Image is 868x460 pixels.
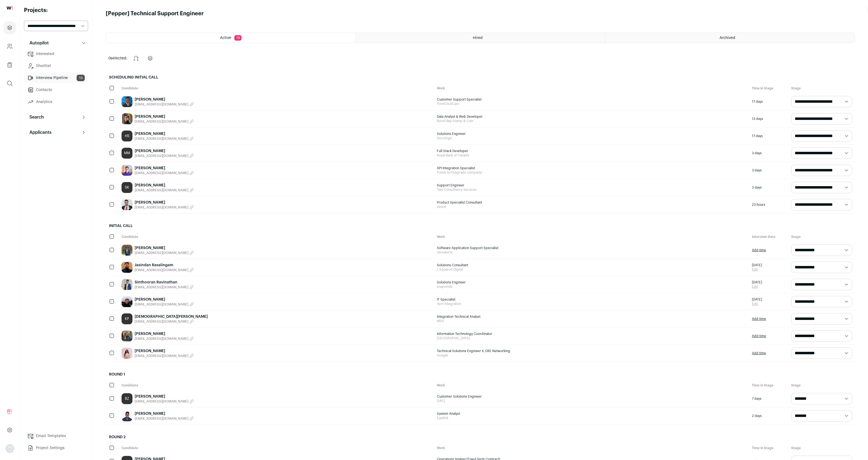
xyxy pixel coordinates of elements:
[788,380,855,390] div: Stage
[24,112,88,123] button: Search
[437,263,747,267] span: Solutions Consultant
[437,149,747,153] span: Full Stack Developer
[749,128,788,144] div: 17 days
[135,302,194,307] button: [EMAIL_ADDRESS][DOMAIN_NAME]
[135,114,194,119] a: [PERSON_NAME]
[135,354,194,358] button: [EMAIL_ADDRESS][DOMAIN_NAME]
[135,154,188,158] span: [EMAIL_ADDRESS][DOMAIN_NAME]
[437,332,747,336] span: Information Technology Coordinator
[135,285,188,289] span: [EMAIL_ADDRESS][DOMAIN_NAME]
[135,102,194,107] button: [EMAIL_ADDRESS][DOMAIN_NAME]
[106,71,855,83] h2: Scheduling Initial Call
[135,268,188,272] span: [EMAIL_ADDRESS][DOMAIN_NAME]
[24,127,88,138] button: Applicants
[437,297,747,302] span: IT Specialist
[437,200,747,205] span: Product Specialist Consultant
[437,97,747,102] span: Customer Support Specialist
[135,205,188,210] span: [EMAIL_ADDRESS][DOMAIN_NAME]
[749,110,788,127] div: 13 days
[135,319,208,324] button: [EMAIL_ADDRESS][DOMAIN_NAME]
[135,102,188,107] span: [EMAIL_ADDRESS][DOMAIN_NAME]
[135,251,188,255] span: [EMAIL_ADDRESS][DOMAIN_NAME]
[135,251,194,255] button: [EMAIL_ADDRESS][DOMAIN_NAME]
[749,179,788,196] div: 3 days
[135,188,194,192] button: [EMAIL_ADDRESS][DOMAIN_NAME]
[5,444,14,453] button: Open dropdown
[749,407,788,424] div: 2 days
[7,7,13,10] img: wellfound-shorthand-0d5821cbd27db2630d0214b213865d53afaa358527fdda9d0ea32b1df1b89c2c.svg
[437,285,747,289] span: snapsmile
[437,246,747,250] span: Software Application Support Specialist
[108,56,127,61] span: selected:
[605,33,855,43] a: Archived
[437,102,747,106] span: PointClickCare
[135,280,194,285] a: Sinthooran Ravinathan
[437,302,747,306] span: Xprt Integration
[473,36,483,40] span: Hired
[749,380,788,390] div: Time in Stage
[135,302,188,307] span: [EMAIL_ADDRESS][DOMAIN_NAME]
[135,148,194,154] a: [PERSON_NAME]
[24,7,88,14] h2: Projects:
[749,162,788,179] div: 3 days
[437,136,747,140] span: DocuSign
[135,354,188,358] span: [EMAIL_ADDRESS][DOMAIN_NAME]
[135,119,194,124] button: [EMAIL_ADDRESS][DOMAIN_NAME]
[135,297,194,302] a: [PERSON_NAME]
[752,302,762,306] a: Edit
[77,75,85,81] span: 19
[122,279,132,290] img: fa95aca32fc0ae0abf9aaf48340d1971efd3fcb152f496778cb86192ca244752.jpg
[24,38,88,49] button: Autopilot
[356,33,605,43] a: Hired
[122,313,132,324] div: KP
[122,148,132,159] a: MM
[135,319,188,324] span: [EMAIL_ADDRESS][DOMAIN_NAME]
[119,443,434,453] div: Candidate
[749,145,788,162] div: 3 days
[437,349,747,353] span: Technical Solutions Engineer II, GKE Networking
[3,40,16,53] a: Company and ATS Settings
[122,410,132,421] img: cc130a1fb37898ea5169390e28d833c13b9baefe9363cc58993a23c5757e22bb.jpg
[24,431,88,441] a: Email Templates
[749,196,788,213] div: 23 hours
[135,171,194,175] button: [EMAIL_ADDRESS][DOMAIN_NAME]
[135,188,188,192] span: [EMAIL_ADDRESS][DOMAIN_NAME]
[122,393,132,404] a: BZ
[434,232,749,242] div: Work
[135,200,194,205] a: [PERSON_NAME]
[26,40,49,46] p: Autopilot
[749,83,788,93] div: Time in Stage
[749,93,788,110] div: 17 days
[437,280,747,285] span: Solutions Engineer
[122,199,132,210] img: 2cb092a45f40c9499bbc49936eccf299045f61f6e0e3fc4d896115a345a857d3
[434,443,749,453] div: Work
[437,187,747,192] span: Tata Consultancy Services
[437,319,747,323] span: MSD
[437,399,747,403] span: [URL]
[135,137,194,141] button: [EMAIL_ADDRESS][DOMAIN_NAME]
[434,380,749,390] div: Work
[752,263,762,267] span: [DATE]
[437,183,747,187] span: Support Engineer
[24,96,88,107] a: Analytics
[122,96,132,107] img: 1e47d053bfa66a875b05c813c31ed26eb95396ae734f7f3e982b3c4a1b1a13d3.jpg
[437,132,747,136] span: Solutions Engineer
[752,285,762,289] a: Edit
[106,220,855,232] h2: Initial Call
[437,314,747,319] span: Integration Technical Analyst
[437,336,747,340] span: [GEOGRAPHIC_DATA]
[437,250,747,255] span: Versaterm
[26,114,44,120] p: Search
[135,262,194,268] a: Jasindan Rasalingam
[437,153,747,158] span: Royal Bank of Canada
[752,317,766,321] a: Add time
[752,334,766,338] a: Add time
[135,171,188,175] span: [EMAIL_ADDRESS][DOMAIN_NAME]
[122,262,132,273] img: 296cb4e39310899fb3307aae25bdbcaac80292b81df1d2fffcb4a74c8eb1b4b6.jpg
[122,182,132,193] div: SK
[135,245,194,251] a: [PERSON_NAME]
[24,443,88,453] a: Project Settings
[135,183,194,188] a: [PERSON_NAME]
[122,131,132,141] a: HS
